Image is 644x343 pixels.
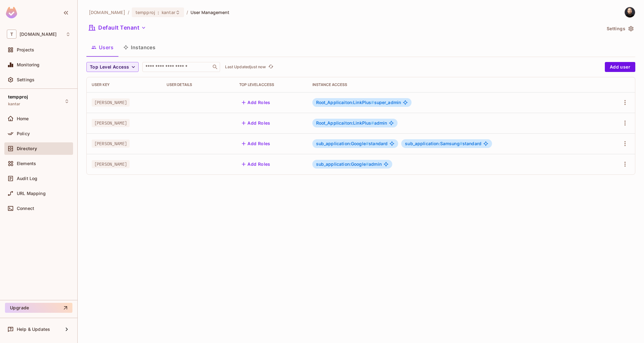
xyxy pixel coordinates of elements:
[625,7,635,17] img: Thomas kirk
[366,141,369,146] span: #
[92,98,130,107] span: [PERSON_NAME]
[86,62,139,72] button: Top Level Access
[239,159,273,169] button: Add Roles
[405,141,481,146] span: standard
[86,23,149,33] button: Default Tenant
[316,100,401,105] span: super_admin
[316,100,374,105] span: Root_Applicaiton:LinkPlus
[316,141,369,146] span: sub_application:Google
[8,94,28,99] span: tempproj
[17,206,34,211] span: Connect
[316,120,374,126] span: Root_Applicaiton:LinkPlus
[92,119,130,127] span: [PERSON_NAME]
[460,141,462,146] span: #
[316,161,369,167] span: sub_application:Google
[312,82,599,87] div: Instance Access
[118,40,160,55] button: Instances
[371,100,374,105] span: #
[92,140,130,148] span: [PERSON_NAME]
[17,77,34,82] span: Settings
[186,9,188,15] li: /
[89,9,125,15] span: the active workspace
[366,161,369,167] span: #
[92,160,130,168] span: [PERSON_NAME]
[8,102,20,107] span: kantar
[7,30,16,39] span: T
[17,176,37,181] span: Audit Log
[20,32,57,37] span: Workspace: tk-permit.io
[316,121,387,126] span: admin
[157,10,159,15] span: :
[17,161,36,166] span: Elements
[239,139,273,149] button: Add Roles
[267,63,274,71] button: refresh
[239,82,302,87] div: Top Level Access
[17,62,40,67] span: Monitoring
[604,24,635,34] button: Settings
[90,63,129,71] span: Top Level Access
[371,120,374,126] span: #
[162,9,175,15] span: kantar
[17,327,50,332] span: Help & Updates
[17,191,46,196] span: URL Mapping
[17,131,30,136] span: Policy
[239,118,273,128] button: Add Roles
[191,9,229,15] span: User Management
[405,141,462,146] span: sub_application:Samsung
[268,64,274,70] span: refresh
[239,98,273,107] button: Add Roles
[86,40,118,55] button: Users
[92,82,157,87] div: User Key
[5,303,72,313] button: Upgrade
[17,116,29,121] span: Home
[167,82,229,87] div: User Details
[316,141,388,146] span: standard
[128,9,129,15] li: /
[316,162,382,167] span: admin
[605,62,635,72] button: Add user
[136,9,155,15] span: tempproj
[6,7,17,18] img: SReyMgAAAABJRU5ErkJggg==
[225,64,266,69] p: Last Updated just now
[17,146,37,151] span: Directory
[17,47,34,52] span: Projects
[266,63,274,71] span: Click to refresh data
